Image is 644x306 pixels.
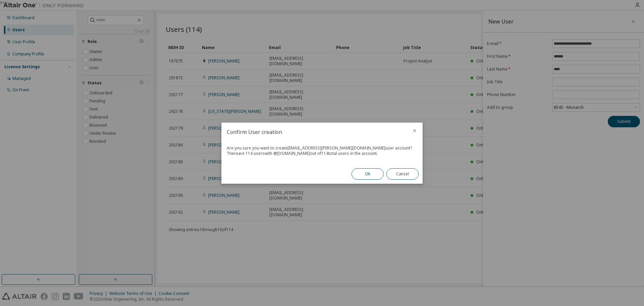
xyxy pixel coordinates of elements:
button: close [412,128,417,133]
div: Are you sure you want to create [EMAIL_ADDRESS][PERSON_NAME][DOMAIN_NAME] user account? [227,145,417,151]
button: Ok [352,168,384,180]
div: There are 114 users with @ [DOMAIN_NAME] out of 114 total users in the account. [227,151,417,156]
button: Cancel [386,168,419,180]
h2: Confirm User creation [221,123,407,141]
